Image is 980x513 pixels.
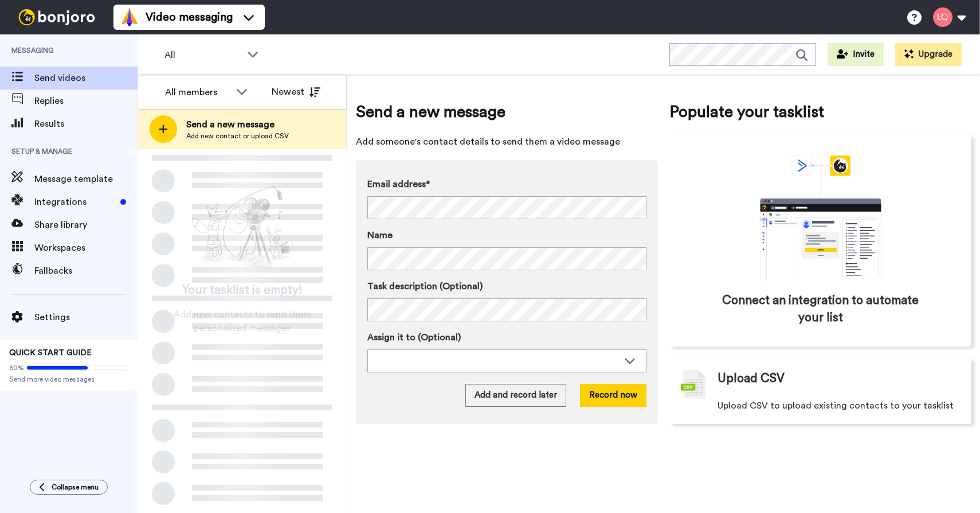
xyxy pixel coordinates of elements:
[34,71,138,85] span: Send videos
[356,100,658,123] span: Send a new message
[718,399,954,413] span: Upload CSV to upload existing contacts to your tasklist
[186,131,289,141] span: Add new contact or upload CSV
[465,384,566,407] button: Add and record later
[52,483,99,492] span: Collapse menu
[263,80,329,103] button: Newest
[155,308,330,335] span: Add new contacts to send them personalised messages
[34,117,138,131] span: Results
[146,9,233,25] span: Video messaging
[30,480,108,495] button: Collapse menu
[356,135,658,149] span: Add someone's contact details to send them a video message
[34,310,138,324] span: Settings
[367,279,646,293] label: Task description (Optional)
[165,85,230,99] div: All members
[681,370,706,399] img: csv-grey.png
[669,100,971,123] span: Populate your tasklist
[34,264,138,278] span: Fallbacks
[367,228,393,242] span: Name
[828,43,884,66] button: Invite
[120,8,139,26] img: vm-color.svg
[9,375,128,384] span: Send more video messages
[164,48,241,62] span: All
[367,331,646,344] label: Assign it to (Optional)
[34,218,138,232] span: Share library
[580,384,646,407] button: Record now
[718,292,923,327] span: Connect an integration to automate your list
[34,241,138,255] span: Workspaces
[34,172,138,186] span: Message template
[718,370,785,387] span: Upload CSV
[182,282,303,299] span: Your tasklist is empty!
[34,195,116,209] span: Integrations
[735,156,907,281] div: animation
[14,9,100,25] img: bj-logo-header-white.svg
[895,43,962,66] button: Upgrade
[9,363,24,372] span: 60%
[34,94,138,108] span: Replies
[186,118,289,131] span: Send a new message
[9,349,92,357] span: QUICK START GUIDE
[185,181,300,273] img: ready-set-action.png
[367,177,646,191] label: Email address*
